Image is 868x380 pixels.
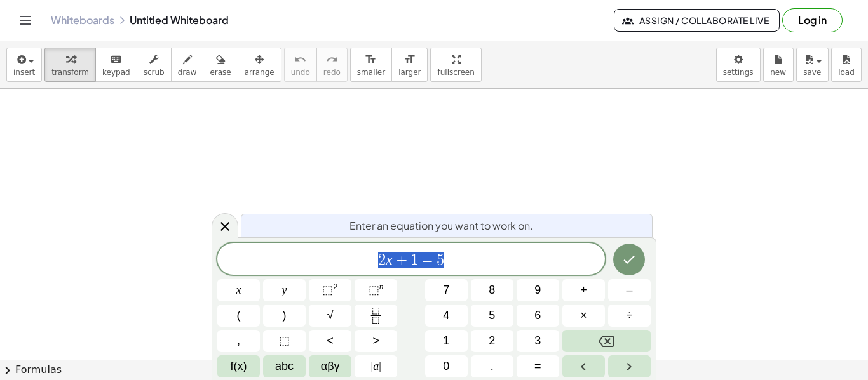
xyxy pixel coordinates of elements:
span: ) [283,307,287,324]
button: Fraction [355,305,397,327]
span: + [580,282,587,299]
button: Greek alphabet [309,355,351,377]
span: × [580,307,587,324]
button: insert [6,48,42,82]
button: 1 [425,330,468,352]
span: a [371,358,381,375]
button: Functions [217,355,260,377]
span: ( [237,307,241,324]
button: keyboardkeypad [95,48,137,82]
button: Done [613,244,645,275]
button: Square root [309,305,351,327]
span: √ [327,307,334,324]
button: undoundo [284,48,317,82]
span: 1 [410,252,418,268]
span: y [282,282,287,299]
span: scrub [144,68,165,77]
span: abc [275,358,294,375]
span: 7 [443,282,449,299]
span: αβγ [321,358,340,375]
span: > [372,332,379,350]
button: save [796,48,829,82]
span: ⬚ [369,284,379,296]
span: arrange [245,68,275,77]
button: 2 [471,330,513,352]
span: ⬚ [279,332,290,350]
span: load [838,68,855,77]
sup: n [379,282,384,291]
span: | [379,360,381,372]
span: transform [51,68,89,77]
button: Alphabet [263,355,306,377]
button: format_sizelarger [391,48,428,82]
button: Greater than [355,330,397,352]
span: fullscreen [437,68,474,77]
button: Plus [562,279,605,301]
button: format_sizesmaller [350,48,392,82]
span: insert [13,68,35,77]
span: 3 [534,332,541,350]
span: 2 [489,332,495,350]
sup: 2 [333,282,338,291]
button: Absolute value [355,355,397,377]
button: ( [217,305,260,327]
span: f(x) [231,358,247,375]
button: Placeholder [263,330,306,352]
var: x [386,251,393,268]
span: 8 [489,282,495,299]
span: ÷ [627,307,633,324]
span: 2 [378,252,386,268]
span: keypad [102,68,130,77]
button: Left arrow [562,355,605,377]
i: format_size [403,52,416,67]
span: 4 [443,307,449,324]
button: 5 [471,305,513,327]
span: = [418,252,437,268]
span: . [491,358,494,375]
button: x [217,279,260,301]
button: 4 [425,305,468,327]
button: Equals [517,355,559,377]
span: + [393,252,411,268]
span: 9 [534,282,541,299]
span: save [803,68,821,77]
span: ⬚ [322,284,333,296]
span: redo [323,68,341,77]
span: 5 [437,252,444,268]
button: redoredo [316,48,348,82]
span: larger [398,68,421,77]
span: x [236,282,241,299]
button: settings [716,48,761,82]
span: = [534,358,541,375]
span: new [770,68,786,77]
button: 7 [425,279,468,301]
button: 6 [517,305,559,327]
span: smaller [357,68,385,77]
span: Enter an equation you want to work on. [349,218,533,233]
button: Log in [782,8,843,32]
span: – [626,282,632,299]
button: draw [171,48,204,82]
button: ) [263,305,306,327]
button: Squared [309,279,351,301]
button: Divide [608,305,651,327]
button: arrange [238,48,281,82]
button: 9 [517,279,559,301]
button: load [831,48,862,82]
button: scrub [137,48,172,82]
span: | [371,360,374,372]
span: 0 [443,358,449,375]
button: transform [44,48,96,82]
span: 1 [443,332,449,350]
span: undo [291,68,310,77]
button: Superscript [355,279,397,301]
button: Times [562,305,605,327]
span: , [237,332,240,350]
button: 0 [425,355,468,377]
button: 8 [471,279,513,301]
button: fullscreen [430,48,481,82]
span: < [327,332,334,350]
i: keyboard [110,52,122,67]
button: Minus [608,279,651,301]
span: settings [723,68,754,77]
